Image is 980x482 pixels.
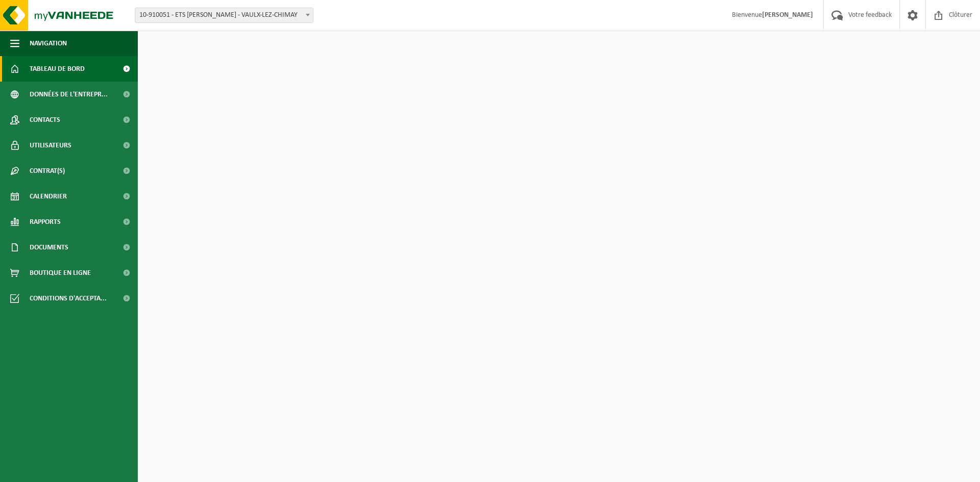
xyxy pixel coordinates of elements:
[135,8,313,23] span: 10-910051 - ETS DE PESTEL THIERRY E.M - VAULX-LEZ-CHIMAY
[30,235,68,260] span: Documents
[762,11,813,19] strong: [PERSON_NAME]
[30,56,85,82] span: Tableau de bord
[30,158,65,184] span: Contrat(s)
[30,133,71,158] span: Utilisateurs
[135,8,313,22] span: 10-910051 - ETS DE PESTEL THIERRY E.M - VAULX-LEZ-CHIMAY
[30,31,67,56] span: Navigation
[30,209,61,235] span: Rapports
[30,286,107,311] span: Conditions d'accepta...
[30,184,67,209] span: Calendrier
[30,260,91,286] span: Boutique en ligne
[30,107,60,133] span: Contacts
[30,82,108,107] span: Données de l'entrepr...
